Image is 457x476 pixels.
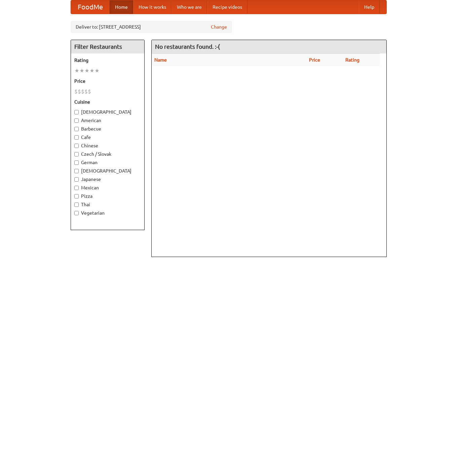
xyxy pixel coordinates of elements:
[74,152,79,156] input: Czech / Slovak
[155,43,220,50] ng-pluralize: No restaurants found. :-(
[74,117,141,124] label: American
[74,78,141,84] h5: Price
[74,194,79,198] input: Pizza
[74,88,78,95] li: $
[74,193,141,199] label: Pizza
[345,57,359,63] a: Rating
[71,0,110,14] a: FoodMe
[74,109,141,115] label: [DEMOGRAPHIC_DATA]
[74,169,79,173] input: [DEMOGRAPHIC_DATA]
[74,211,79,215] input: Vegetarian
[74,186,79,190] input: Mexican
[74,176,141,183] label: Japanese
[78,88,81,95] li: $
[71,40,144,53] h4: Filter Restaurants
[74,160,79,165] input: German
[74,201,141,208] label: Thai
[89,67,94,74] li: ★
[74,99,141,105] h5: Cuisine
[74,203,79,207] input: Thai
[207,0,247,14] a: Recipe videos
[74,134,141,141] label: Cafe
[74,57,141,64] h5: Rating
[74,135,79,140] input: Cafe
[84,88,88,95] li: $
[74,125,141,132] label: Barbecue
[110,0,133,14] a: Home
[94,67,100,74] li: ★
[71,21,232,33] div: Deliver to: [STREET_ADDRESS]
[74,67,79,74] li: ★
[74,127,79,131] input: Barbecue
[172,0,207,14] a: Who we are
[74,177,79,182] input: Japanese
[79,67,84,74] li: ★
[88,88,91,95] li: $
[74,144,79,148] input: Chinese
[359,0,380,14] a: Help
[74,210,141,216] label: Vegetarian
[74,110,79,114] input: [DEMOGRAPHIC_DATA]
[74,151,141,157] label: Czech / Slovak
[154,57,167,63] a: Name
[74,142,141,149] label: Chinese
[81,88,84,95] li: $
[74,168,141,174] label: [DEMOGRAPHIC_DATA]
[211,24,227,30] a: Change
[74,159,141,166] label: German
[309,57,320,63] a: Price
[74,118,79,123] input: American
[74,184,141,191] label: Mexican
[84,67,89,74] li: ★
[133,0,172,14] a: How it works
